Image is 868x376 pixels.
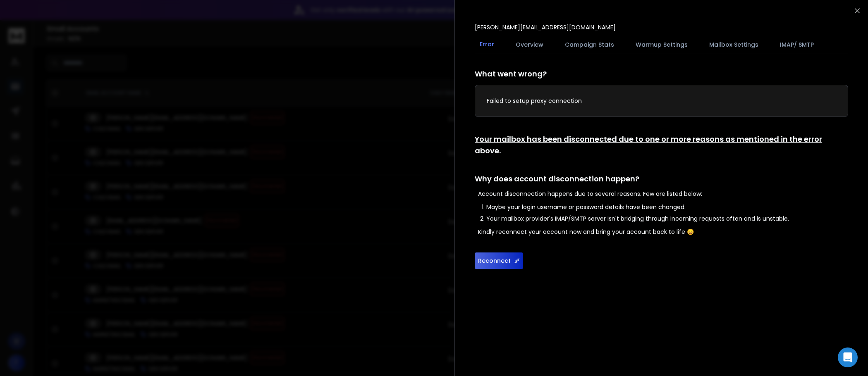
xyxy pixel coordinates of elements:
[475,173,848,185] h1: Why does account disconnection happen?
[478,228,848,236] p: Kindly reconnect your account now and bring your account back to life 😄
[486,214,848,223] li: Your mailbox provider's IMAP/SMTP server isn't bridging through incoming requests often and is un...
[511,36,548,54] button: Overview
[631,36,693,54] button: Warmup Settings
[475,252,523,269] button: Reconnect
[487,97,836,105] p: Failed to setup proxy connection
[475,23,616,31] p: [PERSON_NAME][EMAIL_ADDRESS][DOMAIN_NAME]
[475,68,848,80] h1: What went wrong?
[475,133,848,157] h1: Your mailbox has been disconnected due to one or more reasons as mentioned in the error above.
[486,203,848,211] li: Maybe your login username or password details have been changed.
[478,190,848,198] p: Account disconnection happens due to several reasons. Few are listed below:
[704,36,763,54] button: Mailbox Settings
[838,347,858,367] div: Open Intercom Messenger
[560,36,619,54] button: Campaign Stats
[775,36,819,54] button: IMAP/ SMTP
[475,35,499,54] button: Error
